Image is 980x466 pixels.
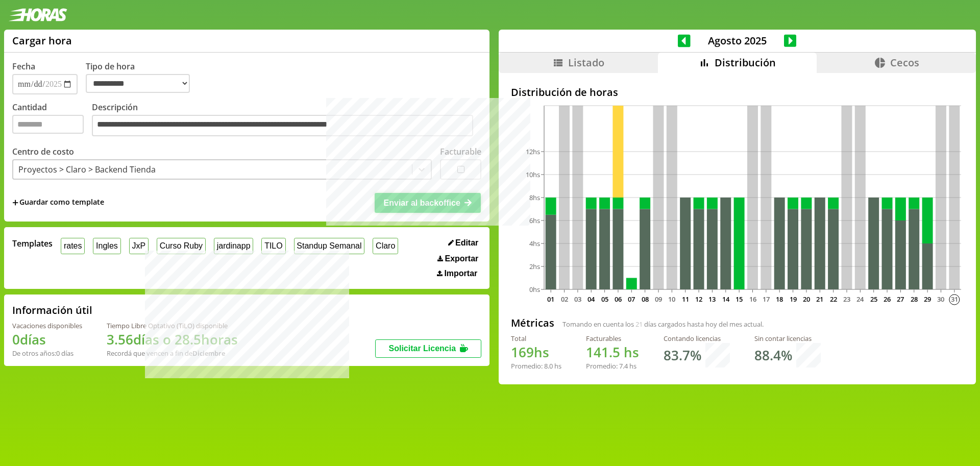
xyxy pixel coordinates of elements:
button: Solicitar Licencia [375,339,481,358]
div: Tiempo Libre Optativo (TiLO) disponible [107,321,238,330]
tspan: 2hs [529,262,540,271]
h1: hs [511,343,561,361]
text: 02 [560,295,568,304]
span: Importar [444,269,477,278]
text: 19 [789,295,796,304]
text: 07 [628,295,635,304]
text: 13 [708,295,716,304]
tspan: 10hs [526,170,540,179]
span: Agosto 2025 [691,34,784,47]
h2: Distribución de horas [511,85,964,99]
tspan: 0hs [529,285,540,294]
button: TILO [261,238,285,254]
span: Enviar al backoffice [384,199,460,207]
text: 03 [574,295,581,304]
span: 21 [635,320,643,329]
label: Facturable [440,146,481,157]
h2: Información útil [12,303,92,317]
h1: Cargar hora [12,34,72,47]
text: 18 [776,295,783,304]
text: 15 [736,295,743,304]
h1: 0 días [12,330,82,349]
h2: Métricas [511,316,554,330]
button: JxP [129,238,149,254]
span: Exportar [445,254,479,263]
text: 31 [951,295,958,304]
img: logotipo [8,8,67,21]
label: Fecha [12,61,35,72]
span: 8.0 [544,361,553,371]
span: + [12,197,18,208]
text: 14 [722,295,730,304]
label: Cantidad [12,102,92,139]
button: Standup Semanal [294,238,365,254]
span: Cecos [890,56,919,69]
label: Tipo de hora [86,61,198,94]
b: Diciembre [192,349,225,358]
text: 22 [830,295,837,304]
text: 28 [911,295,918,304]
text: 16 [749,295,756,304]
div: Total [511,334,561,343]
text: 27 [897,295,904,304]
button: Curso Ruby [157,238,206,254]
tspan: 4hs [529,239,540,248]
button: rates [61,238,85,254]
text: 12 [695,295,702,304]
span: Solicitar Licencia [388,344,456,353]
text: 04 [587,295,595,304]
tspan: 8hs [529,193,540,202]
text: 09 [655,295,662,304]
text: 29 [924,295,931,304]
div: Facturables [586,334,639,343]
text: 21 [816,295,823,304]
button: Claro [373,238,398,254]
text: 25 [870,295,877,304]
div: Promedio: hs [586,361,639,371]
input: Cantidad [12,115,84,134]
button: Exportar [434,254,481,264]
div: Recordá que vencen a fin de [107,349,238,358]
text: 06 [615,295,622,304]
text: 08 [642,295,649,304]
label: Centro de costo [12,146,74,157]
text: 11 [682,295,689,304]
button: Editar [445,238,482,248]
select: Tipo de hora [86,74,190,93]
span: 169 [511,343,534,361]
div: Proyectos > Claro > Backend Tienda [18,164,156,175]
text: 20 [803,295,810,304]
text: 05 [601,295,608,304]
div: Promedio: hs [511,361,561,371]
span: +Guardar como template [12,197,104,208]
text: 30 [937,295,944,304]
button: jardinapp [214,238,253,254]
span: Listado [568,56,604,69]
text: 10 [668,295,675,304]
h1: 83.7 % [664,346,701,364]
label: Descripción [92,102,481,139]
h1: hs [586,343,639,361]
h1: 88.4 % [754,346,792,364]
text: 17 [763,295,770,304]
text: 24 [856,295,864,304]
textarea: Descripción [92,115,473,136]
span: 7.4 [619,361,628,371]
div: Contando licencias [664,334,730,343]
tspan: 6hs [529,216,540,225]
div: De otros años: 0 días [12,349,82,358]
button: Enviar al backoffice [375,193,481,212]
div: Sin contar licencias [754,334,821,343]
button: Ingles [93,238,120,254]
text: 01 [547,295,554,304]
h1: 3.56 días o 28.5 horas [107,330,238,349]
tspan: 12hs [526,147,540,156]
span: Editar [455,238,478,248]
div: Vacaciones disponibles [12,321,82,330]
span: Templates [12,238,53,249]
text: 26 [884,295,891,304]
span: Tomando en cuenta los días cargados hasta hoy del mes actual. [562,320,764,329]
text: 23 [843,295,850,304]
span: Distribución [715,56,776,69]
span: 141.5 [586,343,620,361]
